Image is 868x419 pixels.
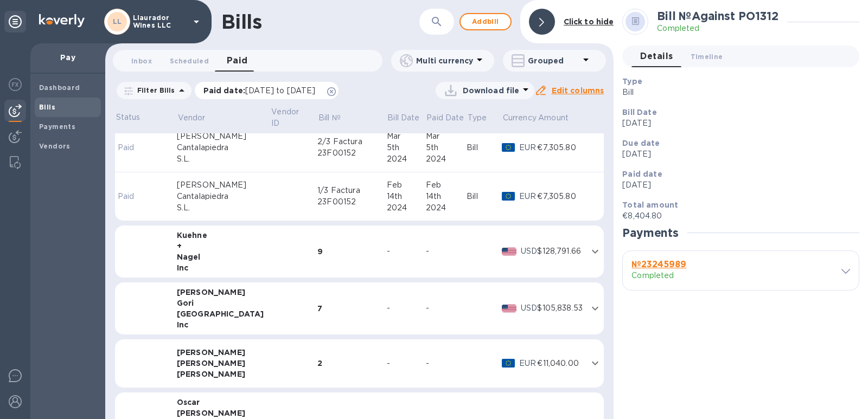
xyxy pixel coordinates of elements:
p: Completed [631,270,730,281]
b: Due date [622,139,660,147]
p: [DATE] [622,118,851,129]
div: [PERSON_NAME] [177,179,271,191]
p: €8,404.80 [622,210,851,222]
span: Bill № [318,112,355,124]
div: 9 [317,246,386,257]
p: Amount [538,112,569,124]
div: - [426,358,467,369]
div: €7,305.80 [537,142,585,153]
span: Timeline [691,51,723,62]
div: [PERSON_NAME] [177,358,271,369]
button: expand row [587,300,603,317]
div: - [387,302,426,314]
p: Multi currency [416,55,473,66]
div: $105,838.53 [537,302,585,314]
div: - [387,246,426,257]
div: - [387,358,426,369]
img: Logo [39,14,85,27]
b: Type [622,77,642,86]
div: - [426,246,467,257]
div: 2024 [426,202,467,214]
div: [GEOGRAPHIC_DATA] [177,308,271,319]
p: EUR [519,142,537,153]
div: [PERSON_NAME] [177,369,271,379]
button: Addbill [459,13,512,30]
div: 7 [317,303,386,314]
div: - [426,302,467,314]
b: Dashboard [39,83,80,92]
p: [DATE] [622,179,851,191]
h2: Payments [622,226,679,240]
div: Feb [426,179,467,191]
div: [PERSON_NAME] [177,347,271,358]
div: Nagel [177,252,271,262]
p: Pay [39,52,97,63]
div: Bill [467,142,502,153]
b: Payments [39,123,75,131]
div: Paid date:[DATE] to [DATE] [195,82,339,99]
img: USD [502,305,516,312]
b: Bill Date [622,108,656,117]
p: Paid [118,191,138,202]
p: [DATE] [622,149,851,160]
div: 1/3 Factura 23F00152 [317,185,386,208]
span: Amount [538,112,583,124]
p: Download file [463,85,520,96]
img: USD [502,248,516,255]
div: $128,791.66 [537,246,585,257]
p: Status [116,112,141,123]
p: Vendor [178,112,206,124]
div: Gori [177,298,271,308]
div: 2/3 Factura 23F00152 [317,136,386,159]
p: Currency [503,112,537,124]
div: Inc [177,262,271,273]
div: 5th [387,142,426,153]
div: S.L. [177,153,271,165]
span: Vendor [178,112,220,124]
div: €7,305.80 [537,191,585,202]
img: Foreign exchange [9,78,22,91]
span: Scheduled [170,55,209,67]
p: Llaurador Wines LLC [133,14,187,29]
p: Paid Date [426,112,464,124]
p: Bill Date [387,112,419,124]
button: expand row [587,355,603,371]
span: Paid [227,53,248,68]
b: Total amount [622,201,678,209]
h2: Bill № Against PO1312 [657,9,778,23]
b: LL [113,17,122,25]
span: Inbox [131,55,152,67]
div: 14th [387,191,426,202]
p: EUR [519,358,537,369]
div: €11,040.00 [537,358,585,369]
div: Bill [467,191,502,202]
span: Details [640,49,673,64]
div: Cantalapiedra [177,191,271,202]
div: 5th [426,142,467,153]
div: + [177,241,271,252]
p: Type [468,112,487,124]
span: Vendor ID [271,106,316,129]
b: Vendors [39,142,71,150]
h1: Bills [221,10,261,33]
p: Bill [622,87,851,98]
div: 2024 [387,202,426,214]
div: Mar [426,131,467,142]
p: Bill № [318,112,341,124]
p: EUR [519,191,537,202]
div: 2 [317,358,386,369]
u: Edit columns [552,86,604,95]
div: S.L. [177,202,271,214]
div: [PERSON_NAME] [177,287,271,298]
span: Add bill [469,15,502,28]
p: Grouped [528,55,579,66]
div: [PERSON_NAME] [177,408,271,418]
p: Vendor ID [271,106,302,129]
b: Bills [39,103,55,111]
p: Paid date : [203,85,321,96]
span: [DATE] to [DATE] [245,86,315,95]
div: Feb [387,179,426,191]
